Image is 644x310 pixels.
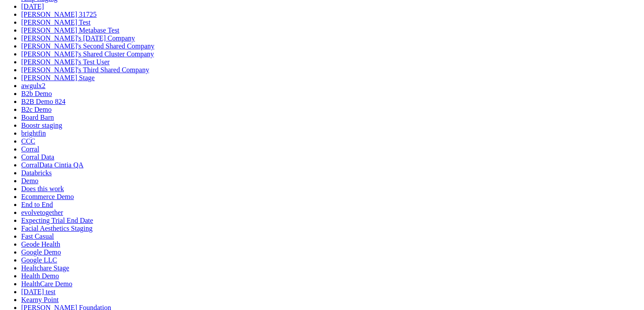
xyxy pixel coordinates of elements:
[21,122,62,129] a: Boostr staging
[21,50,154,58] a: [PERSON_NAME]'s Shared Cluster Company
[21,145,39,153] a: Corral
[21,153,54,161] a: Corral Data
[21,58,110,66] a: [PERSON_NAME]'s Test User
[21,11,97,18] a: [PERSON_NAME] 31725
[21,264,69,272] a: Healtchare Stage
[21,209,63,216] a: evolvetogether
[21,66,149,74] a: [PERSON_NAME]'s Third Shared Company
[21,280,72,288] a: HealthCare Demo
[21,106,52,113] a: B2c Demo
[21,177,38,185] a: Demo
[21,137,35,145] a: CCC
[21,42,154,50] a: [PERSON_NAME]'s Second Shared Company
[21,129,46,137] a: brightfin
[21,185,64,192] a: Does this work
[21,225,93,232] a: Facial Aesthetics Staging
[21,161,83,169] a: CorralData Cintia QA
[21,34,135,42] a: [PERSON_NAME]'s [DATE] Company
[21,240,60,248] a: Geode Health
[21,169,52,177] a: Databricks
[21,232,54,240] a: Fast Casual
[21,98,65,105] a: B2B Demo 824
[21,217,93,224] a: Expecting Trial End Date
[21,248,61,256] a: Google Demo
[21,193,74,200] a: Ecommerce Demo
[21,26,120,34] a: [PERSON_NAME] Metabase Test
[21,288,56,295] a: [DATE] test
[21,82,45,89] a: awgulx2
[21,3,44,10] a: [DATE]
[21,74,95,81] a: [PERSON_NAME] Stage
[21,201,53,208] a: End to End
[21,114,54,121] a: Board Barn
[21,272,59,280] a: Health Demo
[21,296,59,303] a: Kearny Point
[21,18,90,26] a: [PERSON_NAME] Test
[21,90,52,97] a: B2b Demo
[21,256,57,264] a: Google LLC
